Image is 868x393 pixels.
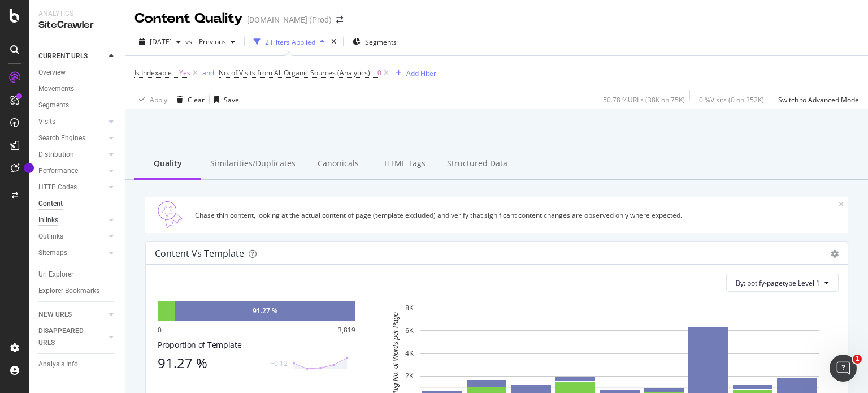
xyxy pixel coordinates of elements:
div: Search Engines [38,132,85,144]
div: Add Filter [406,68,436,78]
button: Add Filter [391,66,436,80]
button: Clear [172,90,205,109]
a: DISAPPEARED URLS [38,325,106,349]
a: Inlinks [38,214,106,226]
button: Save [210,90,239,109]
a: Outlinks [38,231,106,243]
a: HTTP Codes [38,182,106,193]
div: Explorer Bookmarks [38,285,99,297]
span: 0 [377,65,381,81]
div: +0.12 [270,359,288,368]
div: Structured Data [438,149,517,180]
text: 2K [405,373,414,381]
button: Segments [348,33,401,51]
a: CURRENT URLS [38,50,106,62]
a: Explorer Bookmarks [38,285,117,297]
div: SiteCrawler [38,19,116,32]
div: CURRENT URLS [38,50,88,62]
div: 0 [158,325,162,335]
span: Yes [179,65,190,81]
div: Chase thin content, looking at the actual content of page (template excluded) and verify that sig... [195,210,839,220]
div: Content [38,198,63,210]
span: Segments [365,37,397,47]
a: Search Engines [38,132,106,144]
a: Sitemaps [38,247,106,259]
a: Distribution [38,149,106,161]
div: 91.27 % [253,306,277,316]
a: Movements [38,83,117,95]
button: By: botify-pagetype Level 1 [726,274,839,292]
div: Proportion of Template [158,339,355,351]
button: and [202,67,214,78]
div: and [202,68,214,77]
span: 1 [853,355,862,364]
a: Visits [38,116,106,128]
div: HTML Tags [371,149,438,180]
text: 8K [405,304,414,312]
div: Inlinks [38,214,58,226]
div: Content vs Template [155,248,244,259]
span: By: botify-pagetype Level 1 [736,278,820,288]
text: 4K [405,349,414,357]
div: Clear [188,95,205,105]
iframe: Intercom live chat [830,355,857,382]
span: 2025 Sep. 10th [150,37,172,46]
div: Overview [38,67,66,79]
a: Segments [38,100,117,111]
div: Save [224,95,239,105]
div: HTTP Codes [38,182,77,193]
div: Content Quality [134,9,242,28]
button: Apply [134,90,167,109]
div: Analysis Info [38,359,78,370]
div: gear [831,250,839,258]
div: Segments [38,100,69,111]
span: vs [185,37,194,46]
button: Switch to Advanced Mode [774,90,859,109]
img: Quality [150,201,190,228]
div: 2 Filters Applied [265,37,315,47]
span: Is Indexable [134,68,172,77]
div: Visits [38,116,55,128]
div: Similarities/Duplicates [201,149,305,180]
a: Analysis Info [38,359,117,370]
div: 0 % Visits ( 0 on 252K ) [699,95,764,105]
a: Content [38,198,117,210]
button: 2 Filters Applied [249,33,329,51]
button: Previous [194,33,240,51]
div: 91.27 % [158,355,263,371]
span: No. of Visits from All Organic Sources (Analytics) [219,68,370,77]
a: Performance [38,165,106,177]
div: Movements [38,83,74,95]
div: Switch to Advanced Mode [778,95,859,105]
text: 6K [405,327,414,335]
div: times [329,36,338,47]
div: Apply [150,95,167,105]
span: = [372,68,376,77]
div: NEW URLS [38,309,72,321]
div: [DOMAIN_NAME] (Prod) [247,14,332,25]
div: Tooltip anchor [24,163,34,173]
a: NEW URLS [38,309,106,321]
div: Analytics [38,9,116,19]
button: [DATE] [134,33,185,51]
div: 3,819 [338,325,355,335]
div: Url Explorer [38,269,73,280]
div: Outlinks [38,231,63,243]
div: DISAPPEARED URLS [38,325,96,349]
span: Previous [194,37,226,46]
div: Canonicals [305,149,371,180]
div: Performance [38,165,78,177]
div: Sitemaps [38,247,67,259]
div: arrow-right-arrow-left [336,16,343,24]
span: = [173,68,177,77]
div: Quality [134,149,201,180]
a: Url Explorer [38,269,117,280]
div: Distribution [38,149,74,161]
a: Overview [38,67,117,79]
div: 50.78 % URLs ( 38K on 75K ) [603,95,685,105]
